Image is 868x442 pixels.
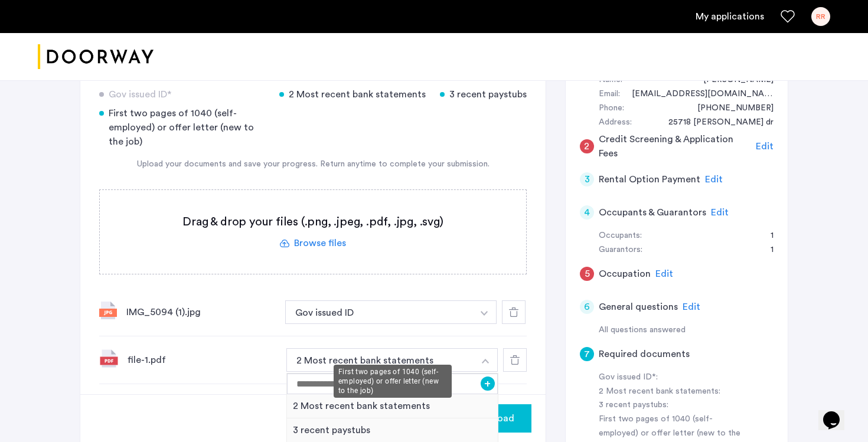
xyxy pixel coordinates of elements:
[599,267,651,281] h5: Occupation
[580,300,594,314] div: 6
[686,102,774,116] div: +17142995751
[811,7,830,26] div: RR
[580,139,594,153] div: 2
[481,311,488,316] img: arrow
[599,300,678,314] h5: General questions
[599,116,632,130] div: Address:
[599,398,748,412] div: 3 recent paystubs:
[38,35,154,79] a: Cazamio logo
[126,305,276,319] div: IMG_5094 (1).jpg
[99,87,265,102] div: Gov issued ID*
[38,35,154,79] img: logo
[599,87,620,102] div: Email:
[781,9,795,24] a: Favorites
[99,158,527,171] div: Upload your documents and save your progress. Return anytime to complete your submission.
[481,376,495,391] button: +
[620,87,774,102] div: rrajesh71@gmail.com
[466,404,531,433] button: button
[599,385,748,399] div: 2 Most recent bank statements:
[482,359,489,364] img: arrow
[580,205,594,220] div: 4
[756,142,774,151] span: Edit
[484,411,514,425] span: Upload
[599,172,700,186] h5: Rental Option Payment
[759,229,774,243] div: 1
[705,175,723,184] span: Edit
[334,365,452,398] div: First two pages of 1040 (self-employed) or offer letter (new to the job)
[599,132,752,161] h5: Credit Screening & Application Fees
[818,395,856,430] iframe: chat widget
[286,348,474,372] button: button
[599,371,748,385] div: Gov issued ID*:
[99,106,265,149] div: First two pages of 1040 (self-employed) or offer letter (new to the job)
[759,243,774,257] div: 1
[474,348,498,372] button: button
[279,87,426,102] div: 2 Most recent bank statements
[599,229,642,243] div: Occupants:
[580,267,594,281] div: 5
[287,394,498,418] div: 2 Most recent bank statements
[472,300,497,324] button: button
[657,116,774,130] div: 25718 Lennox Hale dr
[440,87,527,102] div: 3 recent paystubs
[599,102,624,116] div: Phone:
[599,205,706,220] h5: Occupants & Guarantors
[580,172,594,186] div: 3
[285,300,473,324] button: button
[128,353,277,367] div: file-1.pdf
[711,208,729,217] span: Edit
[599,243,642,257] div: Guarantors:
[599,323,774,338] div: All questions answered
[99,349,118,368] img: file
[696,9,764,24] a: My application
[99,302,117,319] img: file
[655,269,673,279] span: Edit
[683,302,700,312] span: Edit
[599,347,690,361] h5: Required documents
[580,347,594,361] div: 7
